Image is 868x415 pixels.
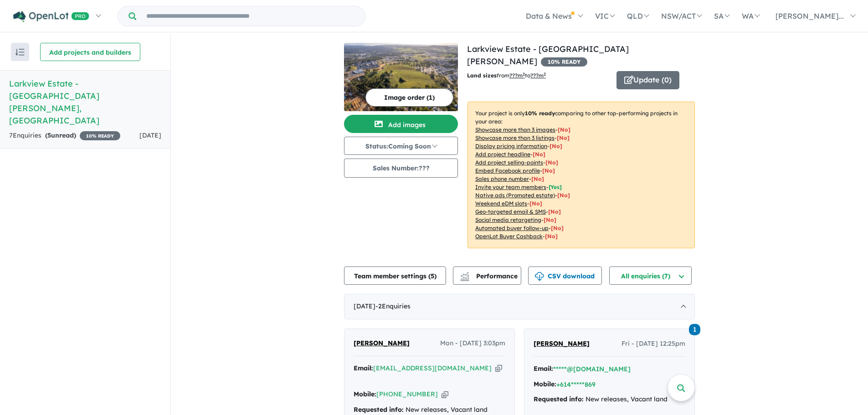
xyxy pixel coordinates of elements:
[545,233,558,240] span: [No]
[354,364,373,372] strong: Email:
[375,302,411,310] span: - 2 Enquir ies
[534,395,584,403] strong: Requested info:
[534,394,685,405] div: New releases, Vacant land
[344,43,458,111] img: Larkview Estate - Mount Barker
[354,390,376,398] strong: Mobile:
[557,192,570,199] span: [No]
[475,208,546,215] u: Geo-targeted email & SMS
[442,389,448,399] button: Copy
[354,338,410,349] a: [PERSON_NAME]
[47,131,51,139] span: 5
[534,338,590,349] a: [PERSON_NAME]
[344,115,458,133] button: Add images
[531,175,544,182] span: [ No ]
[440,338,505,349] span: Mon - [DATE] 3:03pm
[528,266,602,285] button: CSV download
[525,110,555,117] b: 10 % ready
[616,71,679,89] button: Update (0)
[40,43,140,61] button: Add projects and builders
[475,167,540,174] u: Embed Facebook profile
[557,134,570,141] span: [ No ]
[475,134,555,141] u: Showcase more than 3 listings
[475,175,529,182] u: Sales phone number
[475,216,541,223] u: Social media retargeting
[139,131,161,139] span: [DATE]
[533,151,545,158] span: [ No ]
[80,131,120,140] span: 10 % READY
[689,323,700,335] a: 1
[365,88,453,107] button: Image order (1)
[354,405,404,414] strong: Requested info:
[376,390,438,398] a: [PHONE_NUMBER]
[544,216,556,223] span: [No]
[475,126,555,133] u: Showcase more than 3 images
[431,272,434,280] span: 5
[462,272,518,280] span: Performance
[15,49,25,56] img: sort.svg
[475,192,555,199] u: Native ads (Promoted estate)
[373,364,492,372] a: [EMAIL_ADDRESS][DOMAIN_NAME]
[354,339,410,347] span: [PERSON_NAME]
[529,200,542,207] span: [No]
[475,184,546,190] u: Invite your team members
[467,71,610,80] p: from
[545,159,558,166] span: [ No ]
[541,57,587,67] span: 10 % READY
[475,151,530,158] u: Add project headline
[138,6,363,26] input: Try estate name, suburb, builder or developer
[475,159,543,166] u: Add project selling-points
[460,275,469,281] img: bar-chart.svg
[13,11,89,22] img: Openlot PRO Logo White
[461,272,469,277] img: line-chart.svg
[45,131,76,139] strong: ( unread)
[344,266,446,285] button: Team member settings (5)
[609,266,692,285] button: All enquiries (7)
[544,72,546,77] sup: 2
[542,167,555,174] span: [ No ]
[453,266,521,285] button: Performance
[467,44,629,67] a: Larkview Estate - [GEOGRAPHIC_DATA][PERSON_NAME]
[495,364,502,373] button: Copy
[530,72,546,79] u: ???m
[689,324,700,335] span: 1
[550,143,562,149] span: [ No ]
[475,143,547,149] u: Display pricing information
[525,72,546,79] span: to
[475,200,527,207] u: Weekend eDM slots
[475,225,549,231] u: Automated buyer follow-up
[558,126,570,133] span: [ No ]
[475,233,543,240] u: OpenLot Buyer Cashback
[621,338,685,349] span: Fri - [DATE] 12:25pm
[9,130,120,141] div: 7 Enquir ies
[548,208,561,215] span: [No]
[467,102,695,248] p: Your project is only comparing to other top-performing projects in your area: - - - - - - - - - -...
[535,272,544,281] img: download icon
[776,11,844,20] span: [PERSON_NAME]...
[549,184,562,190] span: [ Yes ]
[9,77,161,127] h5: Larkview Estate - [GEOGRAPHIC_DATA][PERSON_NAME] , [GEOGRAPHIC_DATA]
[534,380,556,388] strong: Mobile:
[344,159,458,178] button: Sales Number:???
[523,72,525,77] sup: 2
[344,137,458,155] button: Status:Coming Soon
[534,339,590,348] span: [PERSON_NAME]
[467,72,497,79] b: Land sizes
[509,72,525,79] u: ??? m
[344,294,695,319] div: [DATE]
[551,225,564,231] span: [No]
[534,364,553,373] strong: Email:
